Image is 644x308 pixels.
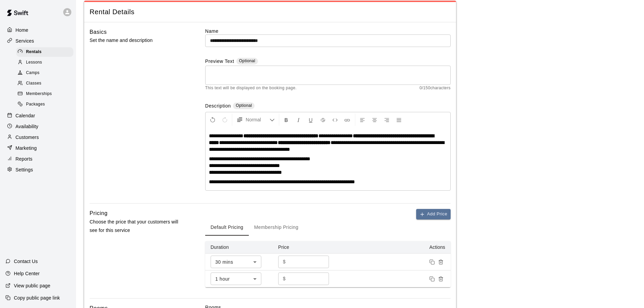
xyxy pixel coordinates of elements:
[436,258,445,266] button: Remove price
[90,28,107,37] h6: Basics
[283,275,286,282] p: $
[317,114,329,126] button: Format Strikethrough
[16,89,73,99] div: Memberships
[369,114,380,126] button: Center Align
[211,273,261,285] div: 1 hour
[16,134,39,141] p: Customers
[357,114,368,126] button: Left Align
[249,219,304,236] button: Membership Pricing
[16,58,73,67] div: Lessons
[5,25,71,35] a: Home
[305,114,316,126] button: Format Underline
[239,58,255,63] span: Optional
[219,114,231,126] button: Redo
[5,154,71,164] a: Reports
[205,102,231,110] label: Description
[14,258,38,265] p: Contact Us
[90,209,108,218] h6: Pricing
[340,241,451,254] th: Actions
[16,27,28,33] p: Home
[90,218,184,235] p: Choose the price that your customers will see for this service
[16,38,34,44] p: Services
[26,80,41,87] span: Classes
[14,294,60,301] p: Copy public page link
[16,166,33,173] p: Settings
[16,99,76,110] a: Packages
[329,114,341,126] button: Insert Code
[16,68,76,78] a: Camps
[420,85,451,92] span: 0 / 150 characters
[205,28,451,34] label: Name
[16,156,32,162] p: Reports
[234,114,278,126] button: Formatting Options
[14,270,40,277] p: Help Center
[5,121,71,132] a: Availability
[381,114,392,126] button: Right Align
[16,78,76,89] a: Classes
[205,219,249,236] button: Default Pricing
[207,114,218,126] button: Undo
[205,85,297,92] span: This text will be displayed on the booking page.
[16,145,37,151] p: Marketing
[26,101,45,108] span: Packages
[26,59,42,66] span: Lessons
[5,111,71,121] a: Calendar
[436,275,445,283] button: Remove price
[205,241,273,254] th: Duration
[281,114,292,126] button: Format Bold
[205,58,234,66] label: Preview Text
[16,123,39,130] p: Availability
[16,79,73,88] div: Classes
[211,256,261,268] div: 30 mins
[16,47,73,57] div: Rentals
[26,91,52,97] span: Memberships
[5,36,71,46] a: Services
[16,112,35,119] p: Calendar
[90,36,184,45] p: Set the name and description
[246,116,269,123] span: Normal
[283,258,286,265] p: $
[341,114,353,126] button: Insert Link
[293,114,304,126] button: Format Italics
[393,114,405,126] button: Justify Align
[416,209,451,219] button: Add Price
[14,282,50,289] p: View public page
[90,7,451,17] span: Rental Details
[5,143,71,153] a: Marketing
[428,258,436,266] button: Duplicate price
[26,49,42,55] span: Rentals
[26,70,40,76] span: Camps
[5,165,71,175] a: Settings
[16,89,76,99] a: Memberships
[16,47,76,57] a: Rentals
[428,275,436,283] button: Duplicate price
[236,103,252,108] span: Optional
[273,241,340,254] th: Price
[16,68,73,78] div: Camps
[16,100,73,109] div: Packages
[16,57,76,68] a: Lessons
[5,132,71,142] a: Customers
